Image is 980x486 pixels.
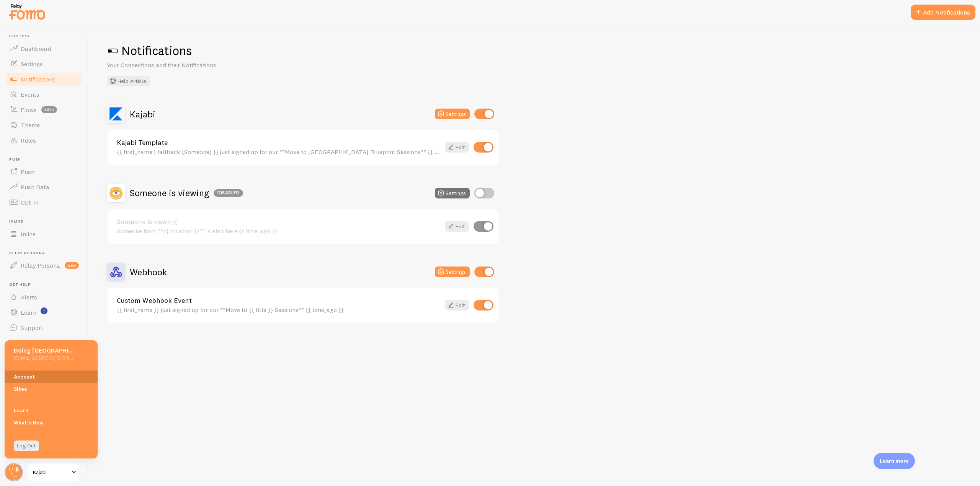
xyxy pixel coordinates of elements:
div: Learn more [874,453,915,469]
span: Push [9,157,83,162]
img: Someone is viewing [107,184,125,202]
span: Push Data [21,183,49,191]
h2: Kajabi [130,108,155,120]
a: Kajabi [28,463,79,481]
a: Push Data [5,179,83,195]
a: Sites [5,383,98,395]
a: Edit [445,142,469,153]
span: Opt-In [21,198,39,206]
span: Get Help [9,282,83,287]
img: Kajabi [107,105,125,123]
span: Flows [21,106,37,114]
a: Kajabi Template [117,139,440,146]
h2: Someone is viewing [130,187,243,199]
a: Flows beta [5,102,83,117]
a: Custom Webhook Event [117,297,440,304]
span: Theme [21,121,40,129]
span: Alerts [21,293,37,301]
span: Settings [21,60,43,68]
a: Relay Persona new [5,258,83,273]
svg: <p>Watch New Feature Tutorials!</p> [41,307,47,314]
a: Events [5,87,83,102]
a: Someone is viewing [117,218,440,225]
a: Rules [5,133,83,148]
span: Learn [21,309,36,316]
a: Opt-In [5,195,83,210]
span: Pop-ups [9,34,83,39]
a: Learn [5,305,83,320]
span: Events [21,91,39,98]
span: Push [21,168,34,176]
div: {{ first_name | fallback [Someone] }} just signed up for our **Move to [GEOGRAPHIC_DATA] Blueprin... [117,148,440,155]
a: What's New [5,416,98,429]
span: new [65,262,79,269]
h2: Webhook [130,266,167,278]
a: Dashboard [5,41,83,56]
div: {{ first_name }} just signed up for our **Move to {{ title }} Sessions** {{ time_ago }} [117,306,440,313]
a: Edit [445,300,469,310]
a: Settings [5,56,83,72]
div: Someone from **{{ location }}** is also here {{ time_ago }} [117,228,440,234]
span: Dashboard [21,45,51,52]
span: Relay Persona [9,251,83,256]
a: Push [5,164,83,179]
a: Support [5,320,83,335]
a: Inline [5,226,83,242]
p: Learn more [880,457,909,465]
a: Notifications [5,72,83,87]
button: Settings [435,188,470,198]
a: Edit [445,221,469,232]
span: Rules [21,137,36,144]
a: Theme [5,117,83,133]
a: Account [5,371,98,383]
span: beta [41,106,57,113]
button: Settings [435,267,470,277]
h5: Doing [GEOGRAPHIC_DATA] [14,346,73,354]
h5: [EMAIL_ADDRESS][DOMAIN_NAME] [14,354,73,361]
button: Help Article [107,76,150,86]
a: Log Out [14,440,39,451]
img: Webhook [107,263,125,281]
span: Relay Persona [21,262,60,269]
div: Disabled [214,189,243,197]
a: Alerts [5,289,83,305]
a: Learn [5,404,98,416]
span: Inline [9,219,83,224]
button: Settings [435,109,470,119]
span: Kajabi [33,468,69,477]
p: Your Connections and their Notifications [107,61,291,70]
img: fomo-relay-logo-orange.svg [8,2,46,21]
span: Notifications [21,75,56,83]
h1: Notifications [107,43,962,59]
span: Inline [21,230,36,238]
span: Support [21,324,43,332]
